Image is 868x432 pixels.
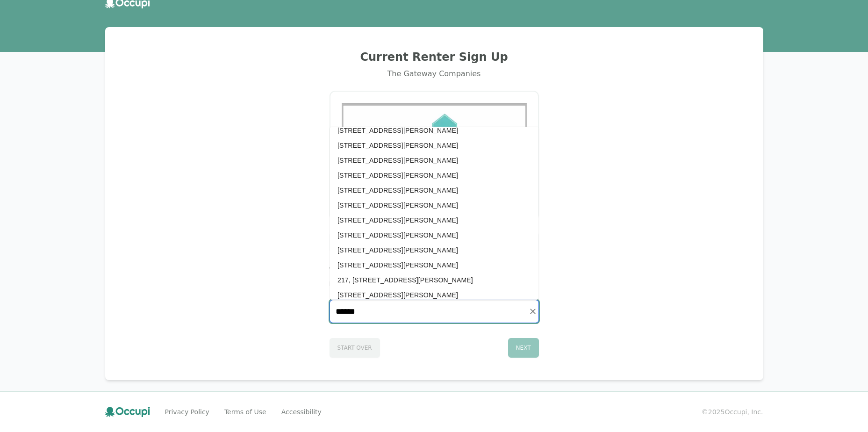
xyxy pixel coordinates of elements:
a: Terms of Use [224,407,266,417]
a: Accessibility [281,407,322,417]
li: [STREET_ADDRESS][PERSON_NAME] [330,123,538,138]
button: Clear [526,305,539,318]
li: [STREET_ADDRESS][PERSON_NAME] [330,228,538,243]
input: Start typing... [330,300,538,323]
li: [STREET_ADDRESS][PERSON_NAME] [330,138,538,153]
a: Privacy Policy [165,407,209,417]
li: [STREET_ADDRESS][PERSON_NAME] [330,198,538,213]
li: [STREET_ADDRESS][PERSON_NAME] [330,243,538,258]
li: 217, [STREET_ADDRESS][PERSON_NAME] [330,273,538,288]
p: Enter the address listed on your lease. [330,279,539,288]
h4: What is your rental address? [330,264,539,277]
li: [STREET_ADDRESS][PERSON_NAME] [330,258,538,273]
li: [STREET_ADDRESS][PERSON_NAME] [330,213,538,228]
img: Gateway Management [342,103,527,208]
li: [STREET_ADDRESS][PERSON_NAME] [330,168,538,183]
div: The Gateway Companies [116,68,752,79]
li: [STREET_ADDRESS][PERSON_NAME] [330,288,538,302]
h2: Current Renter Sign Up [116,50,752,65]
li: [STREET_ADDRESS][PERSON_NAME] [330,153,538,168]
li: [STREET_ADDRESS][PERSON_NAME] [330,183,538,198]
small: © 2025 Occupi, Inc. [702,407,763,417]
